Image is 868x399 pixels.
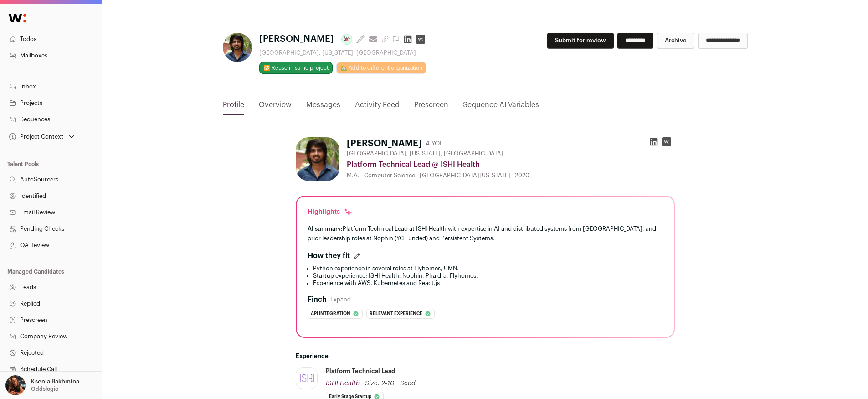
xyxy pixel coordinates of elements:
[347,159,675,170] div: Platform Technical Lead @ ISHI Health
[426,139,443,148] div: 4 YOE
[259,62,333,74] button: 🔂 Reuse in same project
[31,385,58,393] p: Oddslogic
[355,99,400,115] a: Activity Feed
[311,309,350,318] span: Api integration
[7,133,63,140] div: Project Context
[259,99,292,115] a: Overview
[347,137,422,150] h1: [PERSON_NAME]
[296,137,339,181] img: 736893942f9ec2f1048c69bbdd526897412456eb4ac2c507e5c48953f3d11e25
[296,372,317,385] img: 32e8d501d6a5e2ef4dadf6fa1d4640e71e4ba062a50668f409ac6a306294523c.jpg
[336,62,426,74] a: 🏡 Add to different organization
[5,375,26,395] img: 13968079-medium_jpg
[361,380,395,387] span: · Size: 2-10
[259,49,429,57] div: [GEOGRAPHIC_DATA], [US_STATE], [GEOGRAPHIC_DATA]
[330,296,351,303] button: Expand
[308,226,343,232] span: AI summary:
[370,309,422,318] span: Relevant experience
[657,33,694,49] button: Archive
[296,352,675,360] h2: Experience
[223,33,252,62] img: 736893942f9ec2f1048c69bbdd526897412456eb4ac2c507e5c48953f3d11e25
[31,378,79,385] p: Ksenia Bakhmina
[223,99,244,115] a: Profile
[308,207,353,217] div: Highlights
[414,99,448,115] a: Prescreen
[308,250,350,261] h2: How they fit
[308,294,327,305] h2: Finch
[306,99,340,115] a: Messages
[313,265,663,272] li: Python experience in several roles at Flyhomes, UMN.
[547,33,614,49] button: Submit for review
[396,379,398,388] span: ·
[326,367,395,375] div: Platform Technical Lead
[326,380,360,387] span: ISHI Health
[463,99,539,115] a: Sequence AI Variables
[347,172,675,179] div: M.A. - Computer Science - [GEOGRAPHIC_DATA][US_STATE] - 2020
[259,33,334,46] span: [PERSON_NAME]
[4,375,81,395] button: Open dropdown
[313,272,663,280] li: Startup experience: ISHI Health, Nophin, Phaidra, Flyhomes.
[308,224,663,243] div: Platform Technical Lead at ISHI Health with expertise in AI and distributed systems from [GEOGRAP...
[347,150,503,157] span: [GEOGRAPHIC_DATA], [US_STATE], [GEOGRAPHIC_DATA]
[313,280,663,287] li: Experience with AWS, Kubernetes and React.js
[400,380,416,387] span: Seed
[4,9,31,27] img: Wellfound
[7,130,76,143] button: Open dropdown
